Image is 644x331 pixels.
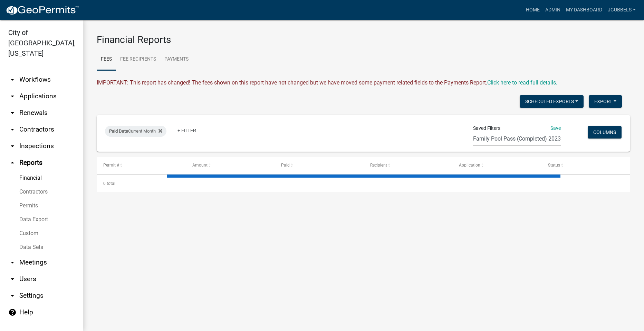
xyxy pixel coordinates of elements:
span: Permit # [103,163,119,168]
span: Status [548,163,560,168]
a: Admin [542,3,563,17]
datatable-header-cell: Recipient [364,157,453,174]
span: Paid Date [109,128,128,134]
span: Recipient [370,163,387,168]
i: arrow_drop_down [8,75,17,84]
i: help [8,308,17,316]
a: Click here to read full details. [487,79,557,86]
i: arrow_drop_up [8,159,17,167]
datatable-header-cell: Paid [275,157,364,174]
datatable-header-cell: Status [541,157,631,174]
a: Payments [160,48,193,71]
div: IMPORTANT: This report has changed! The fees shown on this report have not changed but we have mo... [97,79,630,87]
i: arrow_drop_down [8,92,17,100]
i: arrow_drop_down [8,142,17,150]
a: My Dashboard [563,3,605,17]
span: Amount [192,163,208,168]
div: Current Month [105,126,166,137]
i: arrow_drop_down [8,292,17,300]
button: Export [589,95,622,108]
i: arrow_drop_down [8,125,17,134]
span: Paid [281,163,290,168]
a: + Filter [172,124,202,137]
a: Fee Recipients [116,48,160,71]
button: Scheduled Exports [520,95,584,108]
a: jgubbels [605,3,638,17]
i: arrow_drop_down [8,275,17,283]
a: Home [523,3,542,17]
datatable-header-cell: Permit # [97,157,186,174]
datatable-header-cell: Amount [186,157,275,174]
datatable-header-cell: Application [452,157,541,174]
button: Columns [588,126,622,138]
h3: Financial Reports [97,34,630,46]
wm-modal-confirm: Upcoming Changes to Daily Fees Report [487,79,557,86]
span: Saved Filters [473,125,500,132]
i: arrow_drop_down [8,258,17,267]
span: Application [459,163,480,168]
i: arrow_drop_down [8,109,17,117]
div: 0 total [97,175,630,192]
a: Save [550,125,561,131]
a: Fees [97,48,116,71]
